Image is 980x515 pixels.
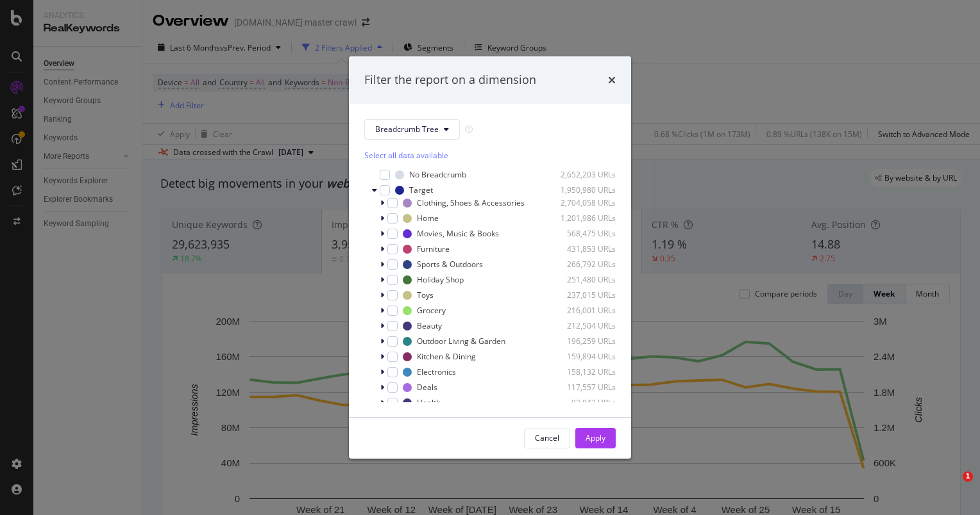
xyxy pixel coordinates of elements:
[553,213,616,224] div: 1,201,986 URLs
[575,428,616,448] button: Apply
[553,336,616,347] div: 196,259 URLs
[553,351,616,362] div: 159,894 URLs
[417,366,456,377] div: Electronics
[417,397,441,408] div: Health
[375,124,439,135] span: Breadcrumb Tree
[608,72,616,88] div: times
[553,228,616,239] div: 568,475 URLs
[349,56,631,459] div: modal
[417,213,439,224] div: Home
[553,197,616,208] div: 2,704,058 URLs
[586,432,605,443] div: Apply
[553,184,616,195] div: 1,950,980 URLs
[417,259,483,270] div: Sports & Outdoors
[553,366,616,377] div: 158,132 URLs
[553,290,616,300] div: 237,015 URLs
[963,471,973,482] span: 1
[417,351,476,362] div: Kitchen & Dining
[364,119,460,140] button: Breadcrumb Tree
[417,336,505,347] div: Outdoor Living & Garden
[936,471,967,502] iframe: Intercom live chat
[524,428,570,448] button: Cancel
[409,169,466,180] div: No Breadcrumb
[417,274,464,285] div: Holiday Shop
[553,274,616,285] div: 251,480 URLs
[417,197,525,208] div: Clothing, Shoes & Accessories
[553,169,616,180] div: 2,652,203 URLs
[364,150,616,161] div: Select all data available
[417,382,437,393] div: Deals
[417,320,442,331] div: Beauty
[417,243,450,254] div: Furniture
[553,259,616,270] div: 266,792 URLs
[553,243,616,254] div: 431,853 URLs
[553,320,616,331] div: 212,504 URLs
[417,228,499,239] div: Movies, Music & Books
[417,290,434,300] div: Toys
[553,382,616,393] div: 117,557 URLs
[553,305,616,316] div: 216,001 URLs
[409,184,433,195] div: Target
[553,397,616,408] div: 93,043 URLs
[364,72,536,88] div: Filter the report on a dimension
[417,305,446,316] div: Grocery
[535,432,559,443] div: Cancel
